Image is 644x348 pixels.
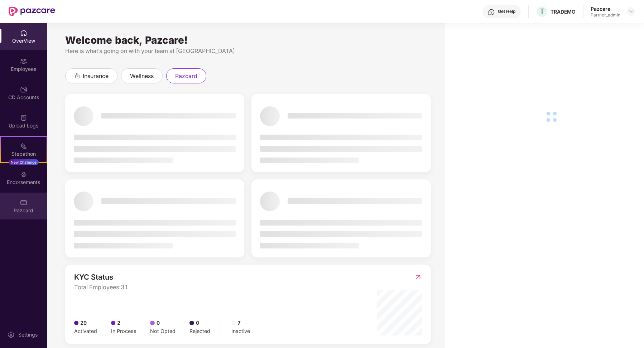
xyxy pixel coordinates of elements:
span: wellness [130,72,154,81]
div: Partner_admin [591,12,620,18]
div: New Challenge [9,159,39,165]
div: animation [74,72,81,79]
span: 0 [196,319,199,327]
span: T [540,7,544,16]
img: svg+xml;base64,PHN2ZyBpZD0iQ0RfQWNjb3VudHMiIGRhdGEtbmFtZT0iQ0QgQWNjb3VudHMiIHhtbG5zPSJodHRwOi8vd3... [20,86,27,93]
img: svg+xml;base64,PHN2ZyBpZD0iSGVscC0zMngzMiIgeG1sbnM9Imh0dHA6Ly93d3cudzMub3JnLzIwMDAvc3ZnIiB3aWR0aD... [488,9,495,16]
span: insurance [83,72,109,81]
div: Stepathon [1,150,47,158]
div: Get Help [498,9,515,14]
img: svg+xml;base64,PHN2ZyBpZD0iUGF6Y2FyZCIgeG1sbnM9Imh0dHA6Ly93d3cudzMub3JnLzIwMDAvc3ZnIiB3aWR0aD0iMj... [20,199,27,206]
div: Pazcare [591,5,620,12]
img: New Pazcare Logo [9,7,55,16]
div: In Process [111,327,136,335]
div: Activated [74,327,97,335]
div: Rejected [189,327,210,335]
span: 29 [80,319,87,327]
div: TRADEMO [551,8,576,15]
span: Total Employees: 31 [74,284,129,290]
img: svg+xml;base64,PHN2ZyBpZD0iSG9tZSIgeG1sbnM9Imh0dHA6Ly93d3cudzMub3JnLzIwMDAvc3ZnIiB3aWR0aD0iMjAiIG... [20,29,27,37]
img: svg+xml;base64,PHN2ZyBpZD0iRW5kb3JzZW1lbnRzIiB4bWxucz0iaHR0cDovL3d3dy53My5vcmcvMjAwMC9zdmciIHdpZH... [20,171,27,178]
img: svg+xml;base64,PHN2ZyBpZD0iU2V0dGluZy0yMHgyMCIgeG1sbnM9Imh0dHA6Ly93d3cudzMub3JnLzIwMDAvc3ZnIiB3aW... [8,331,15,338]
span: 0 [157,319,160,327]
img: svg+xml;base64,PHN2ZyBpZD0iRW1wbG95ZWVzIiB4bWxucz0iaHR0cDovL3d3dy53My5vcmcvMjAwMC9zdmciIHdpZHRoPS... [20,58,27,65]
span: pazcard [175,72,197,81]
div: Not Opted [150,327,176,335]
div: Here is what’s going on with your team at [GEOGRAPHIC_DATA] [65,47,431,55]
img: svg+xml;base64,PHN2ZyBpZD0iVXBsb2FkX0xvZ3MiIGRhdGEtbmFtZT0iVXBsb2FkIExvZ3MiIHhtbG5zPSJodHRwOi8vd3... [20,114,27,121]
div: Inactive [231,327,250,335]
img: svg+xml;base64,PHN2ZyBpZD0iRHJvcGRvd24tMzJ4MzIiIHhtbG5zPSJodHRwOi8vd3d3LnczLm9yZy8yMDAwL3N2ZyIgd2... [628,9,634,14]
img: svg+xml;base64,PHN2ZyB4bWxucz0iaHR0cDovL3d3dy53My5vcmcvMjAwMC9zdmciIHdpZHRoPSIyMSIgaGVpZ2h0PSIyMC... [20,142,27,150]
span: KYC Status [74,274,129,281]
div: Welcome back, Pazcare! [65,37,431,43]
span: 7 [237,319,241,327]
img: RedirectIcon [414,274,422,281]
span: 2 [117,319,120,327]
div: Settings [16,331,40,338]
